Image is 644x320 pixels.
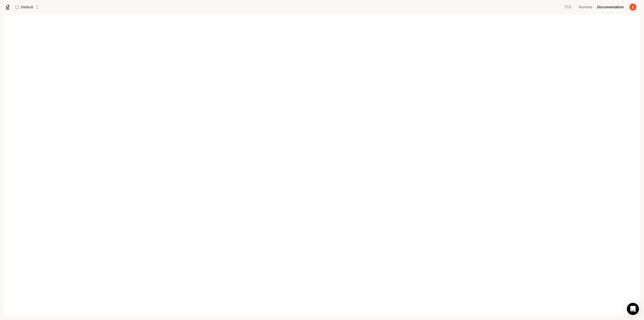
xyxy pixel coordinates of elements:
[595,2,626,12] a: Documentation
[13,2,41,12] button: Open workspace menu
[565,4,571,10] span: TTS
[21,5,33,9] p: Default
[579,4,592,10] span: Runtime
[627,303,639,315] div: Open Intercom Messenger
[4,14,640,320] iframe: Documentation
[597,4,624,10] span: Documentation
[628,2,638,12] button: User avatar
[576,2,595,12] a: Runtime
[560,2,576,12] a: TTS
[629,4,636,11] img: User avatar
